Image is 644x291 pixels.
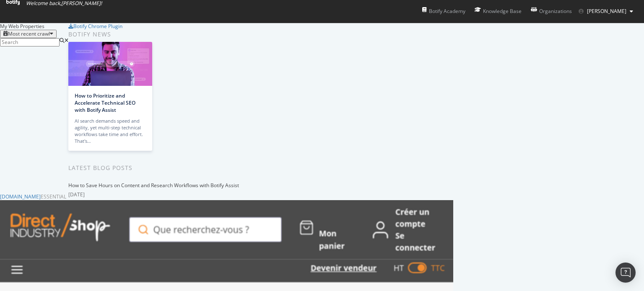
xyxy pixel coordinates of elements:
[73,23,122,30] div: Botify Chrome Plugin
[68,42,152,86] img: How to Prioritize and Accelerate Technical SEO with Botify Assist
[41,193,66,200] div: Essential
[572,5,640,18] button: [PERSON_NAME]
[422,7,465,15] div: Botify Academy
[68,30,261,39] div: Botify news
[68,23,122,30] a: Botify Chrome Plugin
[475,7,522,15] div: Knowledge Base
[587,8,626,15] span: Julien Lami
[615,263,636,283] div: Open Intercom Messenger
[8,31,50,37] div: Most recent crawl
[531,7,572,15] div: Organizations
